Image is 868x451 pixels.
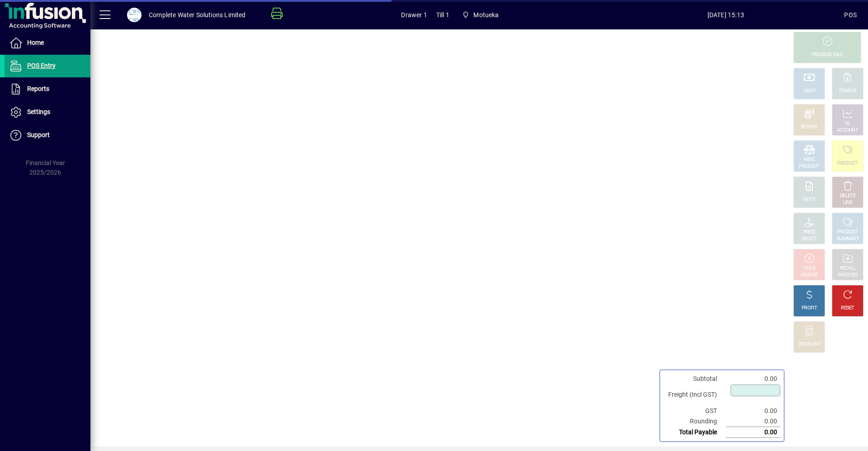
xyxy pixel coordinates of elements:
[27,62,56,69] span: POS Entry
[803,88,815,95] div: CASH
[802,305,817,312] div: PROFIT
[840,265,856,272] div: RECALL
[841,305,854,312] div: RESET
[27,131,50,138] span: Support
[664,427,726,438] td: Total Payable
[726,406,780,416] td: 0.00
[27,39,44,46] span: Home
[5,78,90,100] a: Reports
[843,199,852,206] div: LINE
[838,272,857,279] div: INVOICES
[5,124,90,147] a: Support
[845,120,851,127] div: GL
[803,196,815,203] div: NOTE
[149,8,246,22] div: Complete Water Solutions Limited
[799,163,819,170] div: PRODUCT
[839,88,857,95] div: CHARGE
[458,7,503,23] span: Motueka
[836,236,859,242] div: SUMMARY
[664,406,726,416] td: GST
[801,124,818,131] div: EFTPOS
[726,427,780,438] td: 0.00
[802,236,817,242] div: SELECT
[473,8,499,22] span: Motueka
[803,229,816,236] div: PRICE
[120,7,149,23] button: Profile
[798,341,820,348] div: DISCOUNT
[27,85,49,92] span: Reports
[726,374,780,384] td: 0.00
[803,265,815,272] div: HOLD
[837,229,858,236] div: PRODUCT
[664,416,726,427] td: Rounding
[664,374,726,384] td: Subtotal
[844,8,857,22] div: POS
[436,8,449,22] span: Till 1
[401,8,427,22] span: Drawer 1
[837,160,858,167] div: PRODUCT
[27,108,50,115] span: Settings
[726,416,780,427] td: 0.00
[607,8,844,22] span: [DATE] 15:13
[801,272,817,279] div: INVOICE
[5,32,90,54] a: Home
[5,101,90,123] a: Settings
[837,127,858,134] div: ACCOUNT
[811,52,843,58] div: PROCESS SALE
[840,193,855,199] div: DELETE
[664,384,726,406] td: Freight (Incl GST)
[804,157,815,163] div: MISC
